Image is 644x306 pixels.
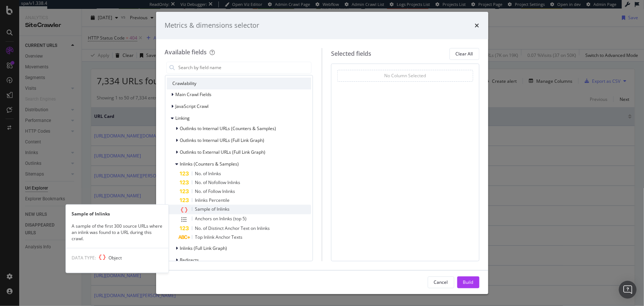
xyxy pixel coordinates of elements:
[450,48,479,60] button: Clear All
[66,223,168,242] div: A sample of the first 300 source URLs where an inlink was found to a URL during this crawl.
[475,21,479,30] div: times
[463,279,473,285] div: Build
[434,279,448,285] div: Cancel
[195,188,235,194] span: No. of Follow Inlinks
[457,276,479,288] button: Build
[428,276,454,288] button: Cancel
[176,91,212,98] span: Main Crawl Fields
[176,103,209,109] span: JavaScript Crawl
[180,125,276,132] span: Outlinks to Internal URLs (Counters & Samples)
[195,179,241,186] span: No. of Nofollow Inlinks
[167,78,311,89] div: Crawlability
[195,206,230,212] span: Sample of Inlinks
[180,161,239,167] span: Inlinks (Counters & Samples)
[384,72,426,79] div: No Column Selected
[195,234,243,240] span: Top Inlink Anchor Texts
[176,115,190,121] span: Linking
[178,62,311,73] input: Search by field name
[156,12,488,294] div: modal
[165,48,207,56] div: Available fields
[331,50,371,58] div: Selected fields
[195,215,247,222] span: Anchors on Inlinks (top 5)
[165,21,259,30] div: Metrics & dimensions selector
[180,137,265,143] span: Outlinks to Internal URLs (Full Link Graph)
[195,225,270,231] span: No. of Distinct Anchor Text on Inlinks
[456,51,473,57] div: Clear All
[180,257,199,263] span: Redirects
[180,245,227,251] span: Inlinks (Full Link Graph)
[619,281,637,299] div: Open Intercom Messenger
[195,170,221,177] span: No. of Inlinks
[66,211,168,217] div: Sample of Inlinks
[195,197,230,203] span: Inlinks Percentile
[180,149,266,155] span: Outlinks to External URLs (Full Link Graph)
